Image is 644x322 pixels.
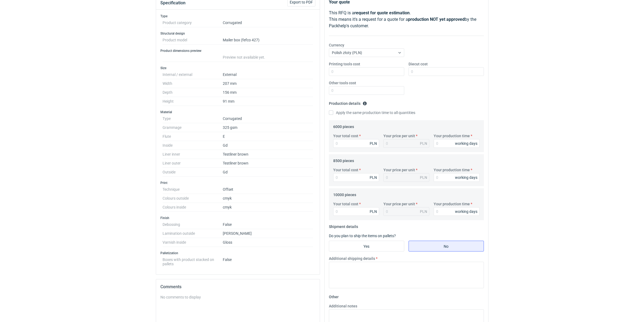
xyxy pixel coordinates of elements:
[333,122,354,129] legend: 6000 pieces
[163,70,223,79] dt: Internal / external
[160,181,315,185] h3: Print
[329,61,360,67] label: Printing tools cost
[223,79,313,88] dd: 207 mm
[333,201,358,207] label: Your total cost
[420,209,427,214] div: PLN
[160,110,315,114] h3: Material
[160,66,315,70] h3: Size
[409,61,428,67] label: Diecut cost
[434,201,470,207] label: Your production time
[223,150,313,159] dd: Testliner brown
[329,86,404,95] input: 0
[223,255,313,266] dd: False
[223,36,313,45] dd: Mailer box (fefco 427)
[163,88,223,97] dt: Depth
[163,18,223,27] dt: Product category
[434,173,480,182] input: 0
[163,203,223,212] dt: Colours inside
[290,0,313,4] span: Export to PDF
[163,194,223,203] dt: Colours outside
[329,303,357,309] label: Additional notes
[223,55,265,59] span: Preview not available yet.
[329,10,484,29] p: This RFQ is a . This means it's a request for a quote for a by the Packhelp's customer.
[434,207,480,216] input: 0
[160,251,315,255] h3: Palletization
[333,173,379,182] input: 0
[223,123,313,132] dd: 325 gsm
[223,168,313,177] dd: Gd
[223,97,313,106] dd: 91 mm
[163,150,223,159] dt: Liner inner
[409,241,484,251] label: No
[163,36,223,45] dt: Product model
[333,139,379,148] input: 0
[370,209,377,214] div: PLN
[163,168,223,177] dt: Outside
[223,114,313,123] dd: Corrugated
[163,220,223,229] dt: Debossing
[160,49,315,53] h3: Product dimensions preview
[420,141,427,146] div: PLN
[333,133,358,139] label: Your total cost
[333,156,354,163] legend: 8500 pieces
[409,67,484,76] input: 0
[163,97,223,106] dt: Height
[354,10,410,15] strong: request for quote estimation
[223,203,313,212] dd: cmyk
[223,220,313,229] dd: False
[420,175,427,180] div: PLN
[383,201,415,207] label: Your price per unit
[332,51,362,55] span: Polish złoty (PLN)
[163,79,223,88] dt: Width
[383,167,415,173] label: Your price per unit
[223,88,313,97] dd: 156 mm
[383,133,415,139] label: Your price per unit
[160,294,315,300] div: No comments to display
[160,14,315,18] h3: Type
[329,80,356,86] label: Other tools cost
[163,159,223,168] dt: Liner outer
[370,175,377,180] div: PLN
[329,67,404,76] input: 0
[223,229,313,238] dd: [PERSON_NAME]
[223,238,313,247] dd: Gloss
[223,132,313,141] dd: E
[370,141,377,146] div: PLN
[223,18,313,27] dd: Corrugated
[329,110,415,115] label: Apply the same production time to all quantities
[223,159,313,168] dd: Testliner brown
[329,42,344,48] label: Currency
[163,255,223,266] dt: Boxes with product stacked on pallets
[329,222,358,229] legend: Shipment details
[163,114,223,123] dt: Type
[163,229,223,238] dt: Lamination outside
[329,293,339,299] legend: Other
[434,167,470,173] label: Your production time
[163,238,223,247] dt: Varnish inside
[333,207,379,216] input: 0
[163,132,223,141] dt: Flute
[160,284,315,290] h2: Comments
[163,141,223,150] dt: Inside
[329,241,404,251] label: Yes
[408,17,465,22] strong: production NOT yet approved
[455,175,477,180] div: working days
[329,234,396,238] label: Do you plan to ship the items on pallets?
[455,209,477,214] div: working days
[163,123,223,132] dt: Grammage
[329,256,375,261] label: Additional shipping details
[223,70,313,79] dd: External
[223,185,313,194] dd: Offset
[434,133,470,139] label: Your production time
[333,167,358,173] label: Your total cost
[160,216,315,220] h3: Finish
[160,31,315,36] h3: Structural design
[455,141,477,146] div: working days
[223,194,313,203] dd: cmyk
[329,99,367,106] legend: Production details
[434,139,480,148] input: 0
[223,141,313,150] dd: Gd
[163,185,223,194] dt: Technique
[333,190,356,197] legend: 10000 pieces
